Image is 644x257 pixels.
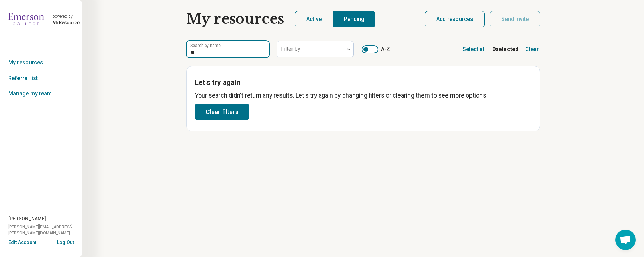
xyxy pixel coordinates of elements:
[8,224,82,236] span: [PERSON_NAME][EMAIL_ADDRESS][PERSON_NAME][DOMAIN_NAME]
[8,215,46,222] span: [PERSON_NAME]
[190,43,221,48] label: Search by name
[362,45,390,53] label: A-Z
[524,44,540,55] button: Clear
[195,104,249,120] button: Clear filters
[186,11,284,27] h1: My resources
[195,77,532,88] h2: Let's try again
[490,11,540,27] button: Send invite
[8,11,44,27] img: Emerson College
[3,11,80,27] a: Emerson Collegepowered by
[52,13,80,20] div: powered by
[333,11,375,27] button: Pending
[281,46,300,52] label: Filter by
[8,239,36,246] button: Edit Account
[492,45,518,53] b: 0 selected
[195,91,532,100] p: Your search didn't return any results. Let's try again by changing filters or clearing them to se...
[57,239,74,244] button: Log Out
[461,44,487,55] button: Select all
[295,11,333,27] button: Active
[425,11,485,27] button: Add resources
[615,230,636,250] div: Open chat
